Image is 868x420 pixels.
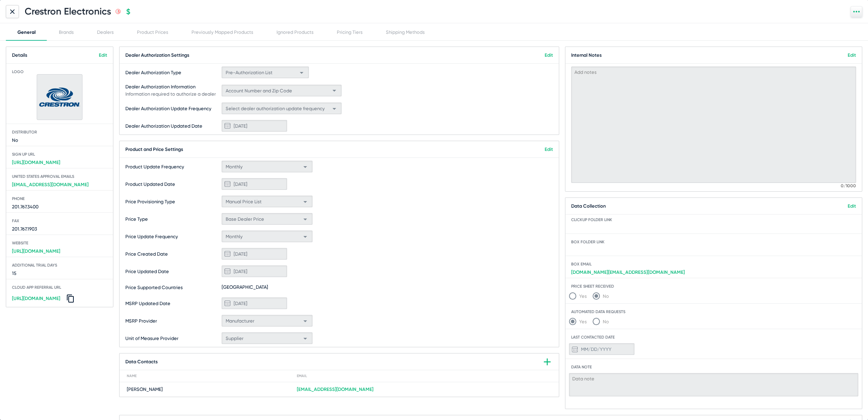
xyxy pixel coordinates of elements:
span: Monthly [226,164,243,169]
div: Shipping Methods [386,29,425,35]
div: Pricing Tiers [337,29,363,35]
span: Product Updated Date [125,181,220,187]
span: Distributor [6,130,113,135]
span: Account Number and Zip Code [226,88,292,93]
button: Open calendar [569,343,581,355]
a: [DOMAIN_NAME][EMAIL_ADDRESS][DOMAIN_NAME] [568,267,688,278]
span: Price Supported Countries [125,285,220,290]
span: Price Created Date [125,251,220,257]
a: [URL][DOMAIN_NAME] [9,293,63,304]
input: MM/DD/YYYY [222,265,287,277]
button: Open calendar [222,265,233,277]
span: ClickUp folder link [565,217,862,222]
span: Price Updated Date [125,269,220,274]
span: MSRP Provider [125,318,220,324]
span: 15 [9,268,19,279]
input: MM/DD/YYYY [222,297,287,309]
span: Data Note [565,365,862,369]
span: Data Collection [571,203,606,209]
span: Logo [6,69,113,74]
span: Additional Trial Days [6,263,113,268]
span: Dealer Authorization Information [125,84,220,89]
span: Price Type [125,216,220,222]
span: Price Provisioning Type [125,199,220,204]
span: 201.767.1903 [9,223,40,235]
span: Select dealer authorization update frequency [226,106,325,111]
div: Email [297,374,552,378]
span: Dealer Authorization Update Frequency [125,106,220,111]
input: MM/DD/YYYY [222,120,287,132]
div: Ignored Products [276,29,314,35]
span: Box folder link [565,240,862,244]
button: Open calendar [222,178,233,190]
span: Dealer Authorization Settings [125,52,189,58]
a: [EMAIL_ADDRESS][DOMAIN_NAME] [6,179,94,190]
span: Yes [576,293,587,299]
span: Details [12,52,27,58]
span: Unit of Measure Provider [125,336,220,341]
span: [GEOGRAPHIC_DATA] [222,283,268,292]
a: [URL][DOMAIN_NAME] [9,157,63,168]
button: Open calendar [222,297,233,309]
div: Brands [59,29,74,35]
a: Edit [848,52,856,58]
a: Edit [545,147,553,152]
span: MSRP Updated Date [125,301,220,306]
a: Edit [848,203,856,209]
span: Last Contacted Date [565,335,862,340]
a: Edit [99,52,107,58]
span: No [600,293,609,299]
span: 201.767.3400 [9,201,41,212]
button: Open calendar [222,248,233,260]
span: Manual Price List [226,199,262,204]
span: Product and Price Settings [125,147,183,152]
div: Name [127,374,297,378]
span: Monthly [226,234,243,239]
span: Product Update Frequency [125,164,220,169]
div: Product Prices [137,29,168,35]
span: [PERSON_NAME] [127,386,163,393]
input: MM/DD/YYYY [222,248,287,260]
span: Website [6,241,113,245]
span: Cloud App Referral URL [6,285,67,290]
span: No [9,135,21,146]
span: Fax [6,219,113,223]
h1: Crestron Electronics [25,6,111,17]
span: Data Contacts [125,359,158,364]
span: United States Approval Emails [6,174,113,179]
a: [URL][DOMAIN_NAME] [9,245,63,257]
span: Dealer Authorization Type [125,70,220,75]
span: Price Update Frequency [125,234,220,239]
a: [EMAIL_ADDRESS][DOMAIN_NAME] [297,387,374,392]
span: Internal Notes [571,52,602,58]
div: Dealers [97,29,114,35]
span: Supplier [226,336,243,341]
span: Base Dealer Price [226,216,264,222]
span: Pre-Authorization List [226,70,272,75]
input: MM/DD/YYYY [222,178,287,190]
input: MM/DD/YYYY [569,343,634,355]
span: Box email [565,262,862,267]
a: Edit [545,52,553,58]
span: Dealer Authorization Updated Date [125,123,220,129]
button: Open calendar [222,120,233,132]
span: No [600,319,609,324]
span: Automated Data Requests [565,309,862,314]
img: Crestron%20Electronics_637540234428931701.png [37,85,82,109]
mat-hint: 0/1000 [841,184,856,189]
div: Previously Mapped Products [191,29,253,35]
span: Sign up Url [6,152,113,157]
span: Phone [6,196,113,201]
span: Yes [576,319,587,324]
span: Price Sheet Received [565,284,862,289]
span: Information required to authorize a dealer [125,91,220,97]
span: Manufacturer [226,318,254,324]
div: General [17,29,36,35]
